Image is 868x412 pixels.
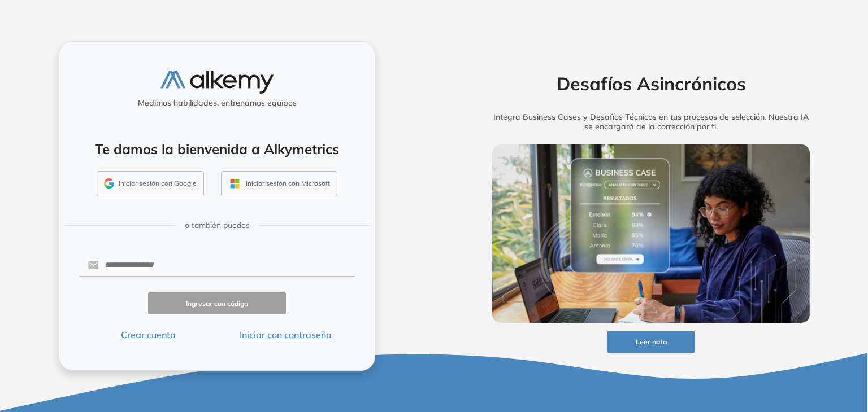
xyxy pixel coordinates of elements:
[221,171,337,197] button: Iniciar sesión con Microsoft
[74,141,360,157] h4: Te damos la bienvenida a Alkymetrics
[217,328,355,341] button: Iniciar con contraseña
[228,177,241,190] img: OUTLOOK_ICON
[148,292,286,314] button: Ingresar con código
[185,220,250,231] span: o también puedes
[475,73,827,94] h2: Desafíos Asincrónicos
[104,178,114,189] img: GMAIL_ICON
[607,331,695,353] button: Leer nota
[160,71,274,94] img: logo-alkemy
[475,112,827,132] h5: Integra Business Cases y Desafíos Técnicos en tus procesos de selección. Nuestra IA se encargará ...
[97,171,204,197] button: Iniciar sesión con Google
[64,98,370,108] h5: Medimos habilidades, entrenamos equipos
[79,328,217,341] button: Crear cuenta
[492,144,810,323] img: img-more-info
